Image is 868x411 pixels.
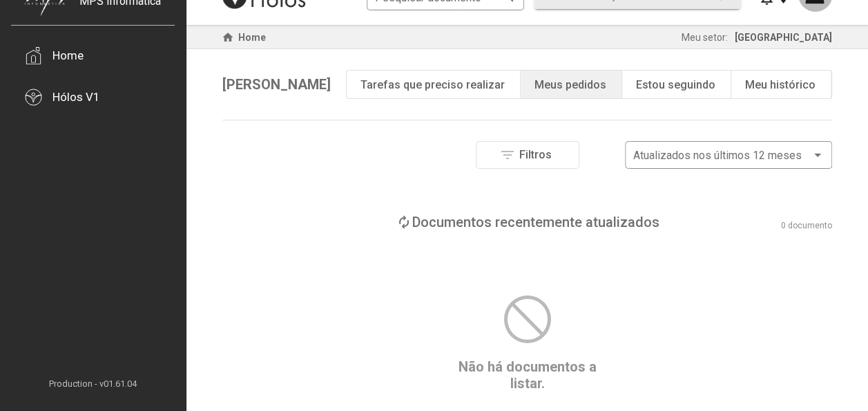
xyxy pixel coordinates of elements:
div: Estou seguindo [636,78,715,91]
span: Atualizados nos últimos 12 meses [633,149,802,162]
mat-icon: filter_list [499,147,516,163]
mat-icon: loop [396,214,412,230]
div: Hólos V1 [52,90,100,104]
div: Home [52,48,84,62]
span: [PERSON_NAME] [222,76,331,93]
mat-icon: home [220,29,236,46]
span: [GEOGRAPHIC_DATA] [735,32,832,43]
div: Meus pedidos [534,78,606,91]
span: Filtros [519,148,552,161]
div: 0 documento [781,221,832,230]
span: Não há documentos a listar. [459,358,597,392]
div: Documentos recentemente atualizados [412,214,659,230]
span: Meu setor: [682,32,728,43]
div: Meu histórico [745,78,816,91]
span: Home [238,32,266,43]
button: Filtros [476,141,579,169]
span: Production - v01.61.04 [11,378,175,389]
mat-icon: block [499,291,556,348]
div: Tarefas que preciso realizar [360,78,505,91]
